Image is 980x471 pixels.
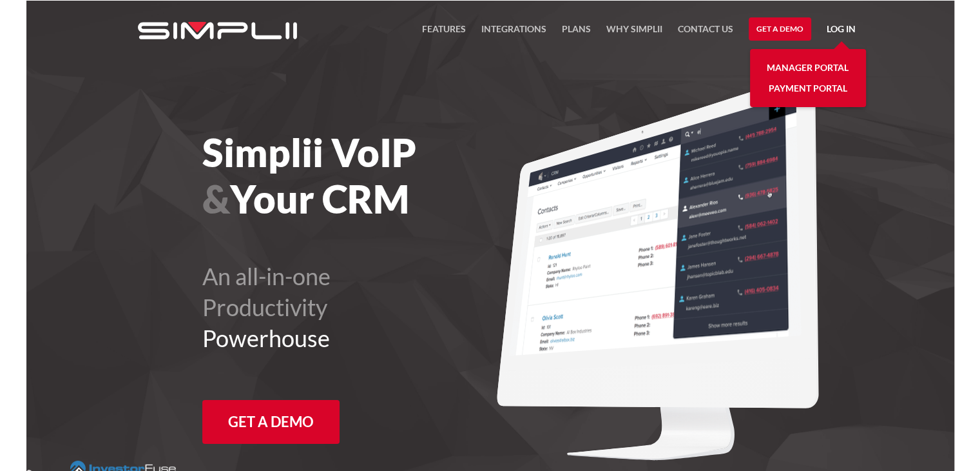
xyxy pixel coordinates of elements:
[767,57,849,78] a: Manager Portal
[202,400,340,444] a: Get a Demo
[202,324,330,352] span: Powerhouse
[769,78,847,99] a: Payment Portal
[202,261,561,354] h2: An all-in-one Productivity
[422,21,466,45] a: FEATURES
[562,21,591,45] a: Plans
[678,21,733,45] a: Contact US
[202,129,561,222] h1: Simplii VoIP Your CRM
[481,21,546,45] a: Integrations
[202,175,230,222] span: &
[606,21,662,45] a: Why Simplii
